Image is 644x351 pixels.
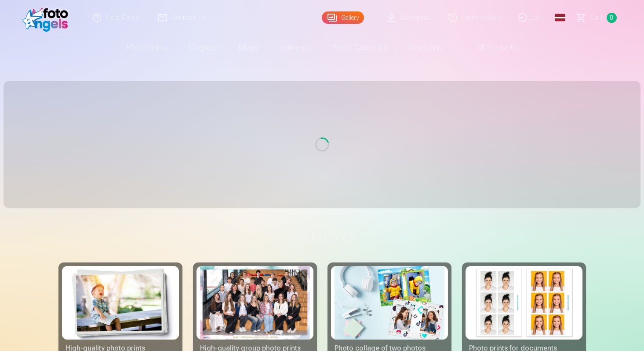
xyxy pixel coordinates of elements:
[322,11,364,24] a: Gallery
[106,13,142,22] font: Help Center
[452,35,528,60] a: All products
[22,4,73,32] img: /fa1
[322,35,398,60] a: Photo calendars
[531,13,542,22] font: Exit
[477,43,517,52] font: All products
[398,35,452,60] a: Keychains
[178,35,228,60] a: Magnets
[469,266,579,340] img: Photo prints for documents
[290,229,354,244] font: Photo prints
[239,43,257,52] font: Mugs
[335,266,444,340] img: Photo collage of two photos
[462,13,502,22] font: Order history
[127,43,167,52] font: Photo prints
[189,43,218,52] font: Magnets
[268,35,322,60] a: Souvenirs
[278,43,311,52] font: Souvenirs
[408,43,442,52] font: Keychains
[400,13,432,22] font: Download
[228,35,268,60] a: Mugs
[341,14,359,21] font: Gallery
[610,14,613,21] font: 0
[332,43,387,52] font: Photo calendars
[590,13,603,22] font: Cart
[65,266,175,340] img: High-quality photo prints
[116,35,178,60] a: Photo prints
[171,13,206,22] font: Contact us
